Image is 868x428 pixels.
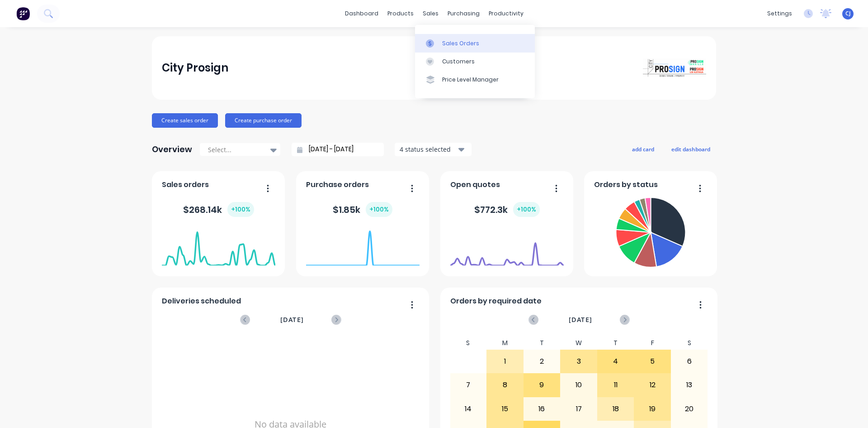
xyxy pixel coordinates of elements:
div: City Prosign [162,59,228,77]
div: S [450,337,487,350]
div: 16 [524,398,560,420]
div: + 100 % [227,202,254,217]
button: 4 status selected [395,143,472,156]
img: Factory [16,7,30,20]
button: Create purchase order [225,113,302,128]
div: $ 1.85k [333,202,392,217]
div: 19 [634,398,670,420]
div: sales [418,7,443,20]
div: 9 [524,374,560,396]
div: + 100 % [513,202,540,217]
div: products [383,7,418,20]
div: $ 268.14k [183,202,254,217]
div: $ 772.3k [474,202,540,217]
a: Customers [415,53,535,71]
div: 18 [598,398,634,420]
div: 1 [487,350,523,373]
div: S [671,337,708,350]
div: 4 status selected [400,144,457,154]
span: [DATE] [280,315,304,325]
div: W [560,337,597,350]
span: Open quotes [450,179,500,190]
div: 10 [561,374,597,396]
div: M [486,337,524,350]
div: 6 [671,350,708,373]
span: [DATE] [569,315,592,325]
div: productivity [484,7,528,20]
div: 2 [524,350,560,373]
div: 3 [561,350,597,373]
a: Price Level Manager [415,71,535,89]
span: Orders by status [594,179,658,190]
div: 4 [598,350,634,373]
img: City Prosign [643,59,706,77]
span: CJ [845,10,851,18]
div: Sales Orders [442,39,479,48]
div: 12 [634,374,670,396]
a: Sales Orders [415,34,535,52]
div: Overview [152,140,192,159]
div: purchasing [443,7,484,20]
div: F [634,337,671,350]
div: T [597,337,634,350]
div: 11 [598,374,634,396]
button: edit dashboard [665,143,716,155]
a: dashboard [340,7,383,20]
span: Sales orders [162,179,209,190]
div: T [524,337,561,350]
div: 14 [450,398,486,420]
div: 20 [671,398,708,420]
div: 7 [450,374,486,396]
button: Create sales order [152,113,218,128]
span: Deliveries scheduled [162,296,241,307]
div: 8 [487,374,523,396]
div: 15 [487,398,523,420]
div: settings [763,7,797,20]
div: 13 [671,374,708,396]
span: Purchase orders [306,179,369,190]
button: add card [626,143,660,155]
div: 17 [561,398,597,420]
div: + 100 % [366,202,392,217]
div: 5 [634,350,670,373]
div: Price Level Manager [442,76,499,84]
div: Customers [442,58,475,66]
